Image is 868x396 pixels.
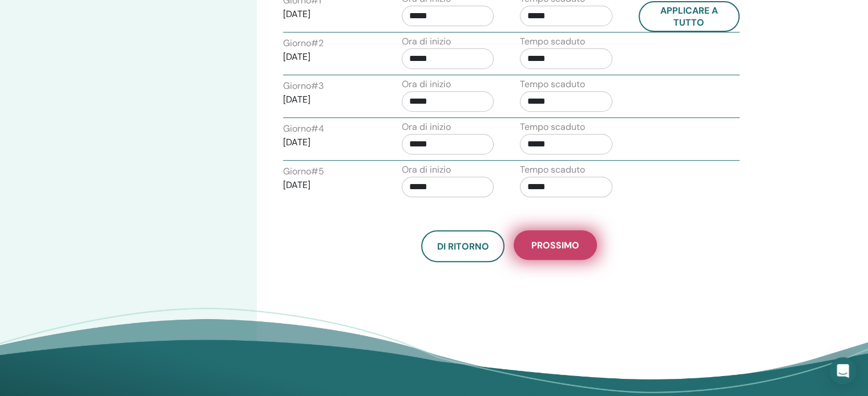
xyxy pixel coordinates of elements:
span: Prossimo [531,239,579,251]
label: Giorno # 4 [283,122,324,136]
button: Di ritorno [421,230,504,262]
label: Ora di inizio [402,35,451,48]
p: [DATE] [283,136,376,149]
label: Giorno # 3 [283,79,324,93]
button: Prossimo [514,230,597,260]
p: [DATE] [283,50,376,64]
label: Giorno # 5 [283,165,324,178]
span: Di ritorno [437,240,489,252]
button: Applicare a tutto [639,1,740,32]
label: Ora di inizio [402,163,451,177]
p: [DATE] [283,7,376,21]
div: Open Intercom Messenger [829,357,857,385]
label: Ora di inizio [402,120,451,134]
label: Ora di inizio [402,77,451,91]
p: [DATE] [283,178,376,192]
label: Tempo scaduto [520,77,585,91]
label: Tempo scaduto [520,120,585,134]
p: [DATE] [283,93,376,107]
label: Giorno # 2 [283,36,324,50]
label: Tempo scaduto [520,35,585,48]
label: Tempo scaduto [520,163,585,177]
